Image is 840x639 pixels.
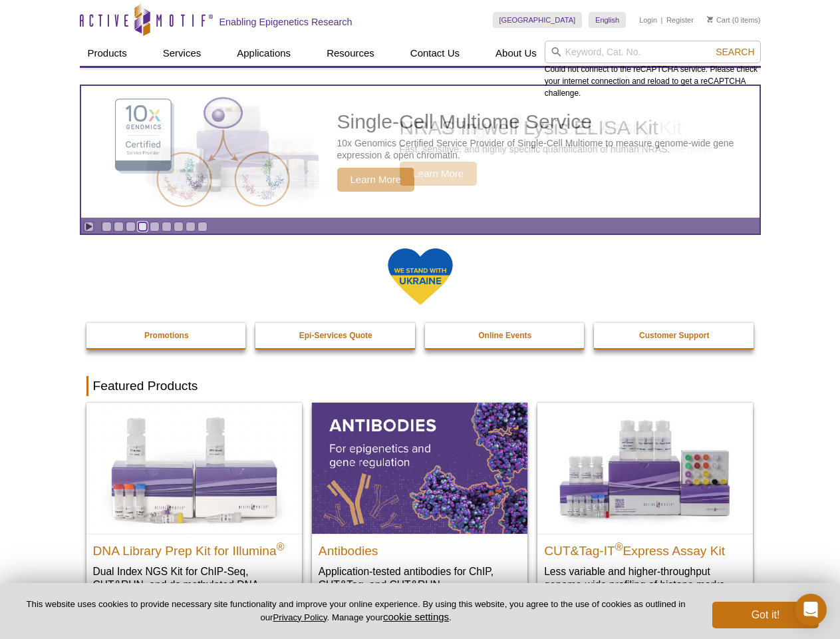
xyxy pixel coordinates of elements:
a: Epi-Services Quote [255,323,416,348]
a: Toggle autoplay [84,222,94,232]
h2: Antibodies [319,538,521,558]
a: CUT&Tag-IT® Express Assay Kit CUT&Tag-IT®Express Assay Kit Less variable and higher-throughput ge... [537,403,753,604]
a: All Antibodies Antibodies Application-tested antibodies for ChIP, CUT&Tag, and CUT&RUN. [312,403,527,604]
strong: Epi-Services Quote [299,331,372,340]
a: About Us [488,41,545,66]
p: This website uses cookies to provide necessary site functionality and improve your online experie... [21,598,690,624]
h2: Featured Products [86,376,754,396]
a: Go to slide 6 [162,222,172,232]
p: Less variable and higher-throughput genome-wide profiling of histone marks​. [544,564,746,592]
a: Privacy Policy [273,612,327,622]
img: CUT&Tag-IT® Express Assay Kit [537,403,753,533]
a: Go to slide 8 [186,222,196,232]
input: Keyword, Cat. No. [545,41,761,63]
a: Online Events [425,323,586,348]
a: Go to slide 5 [150,222,160,232]
a: Contact Us [402,41,468,66]
img: Your Cart [707,16,713,23]
p: Dual Index NGS Kit for ChIP-Seq, CUT&RUN, and ds methylated DNA assays. [93,564,295,605]
a: [GEOGRAPHIC_DATA] [493,12,583,28]
strong: Customer Support [639,331,709,340]
a: Register [666,15,694,25]
a: Login [639,15,657,25]
a: Go to slide 9 [198,222,208,232]
div: Open Intercom Messenger [795,594,827,626]
li: | [661,12,663,28]
a: Resources [319,41,382,66]
a: Services [155,41,210,66]
sup: ® [615,540,623,552]
a: Go to slide 3 [126,222,136,232]
a: Customer Support [594,323,755,348]
a: Cart [707,15,730,25]
a: Go to slide 7 [174,222,184,232]
button: cookie settings [383,611,449,622]
span: Search [716,47,754,57]
a: Applications [229,41,299,66]
button: Search [712,46,758,58]
a: English [589,12,626,28]
img: DNA Library Prep Kit for Illumina [86,403,302,533]
p: Application-tested antibodies for ChIP, CUT&Tag, and CUT&RUN. [319,564,521,592]
img: All Antibodies [312,403,527,533]
a: DNA Library Prep Kit for Illumina DNA Library Prep Kit for Illumina® Dual Index NGS Kit for ChIP-... [86,403,302,618]
a: Promotions [86,323,247,348]
a: Go to slide 2 [114,222,124,232]
h2: CUT&Tag-IT Express Assay Kit [544,538,746,558]
strong: Online Events [478,331,531,340]
a: Go to slide 1 [102,222,112,232]
h2: DNA Library Prep Kit for Illumina [93,538,295,558]
sup: ® [277,540,285,552]
img: We Stand With Ukraine [387,247,454,306]
strong: Promotions [144,331,189,340]
div: Could not connect to the reCAPTCHA service. Please check your internet connection and reload to g... [545,41,761,99]
button: Got it! [712,602,819,628]
a: Go to slide 4 [138,222,148,232]
li: (0 items) [707,12,761,28]
a: Products [80,41,135,66]
h2: Enabling Epigenetics Research [219,16,352,28]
